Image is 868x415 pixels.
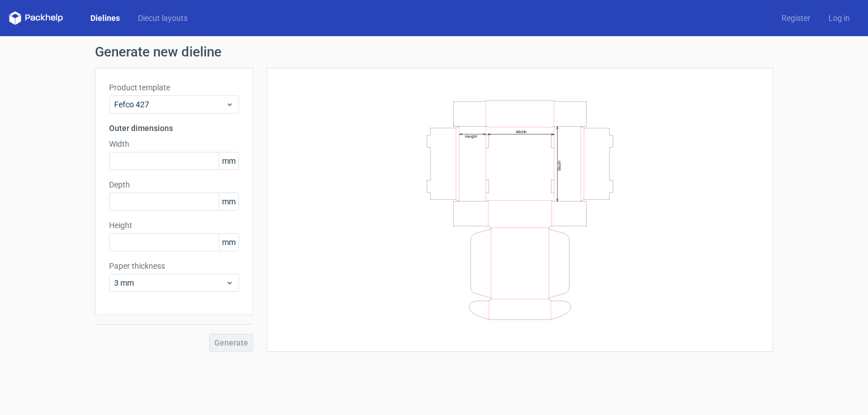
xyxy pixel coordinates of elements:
[109,220,239,231] label: Height
[109,260,239,272] label: Paper thickness
[772,12,819,24] a: Register
[557,160,562,170] text: Depth
[109,138,239,150] label: Width
[95,45,773,59] h1: Generate new dieline
[109,123,239,134] h3: Outer dimensions
[219,152,238,169] span: mm
[109,82,239,93] label: Product template
[114,99,225,110] span: Fefco 427
[114,277,225,289] span: 3 mm
[819,12,859,24] a: Log in
[516,129,527,134] text: Width
[219,193,238,210] span: mm
[81,12,129,24] a: Dielines
[109,179,239,190] label: Depth
[129,12,197,24] a: Diecut layouts
[219,234,238,251] span: mm
[465,134,477,138] text: Height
